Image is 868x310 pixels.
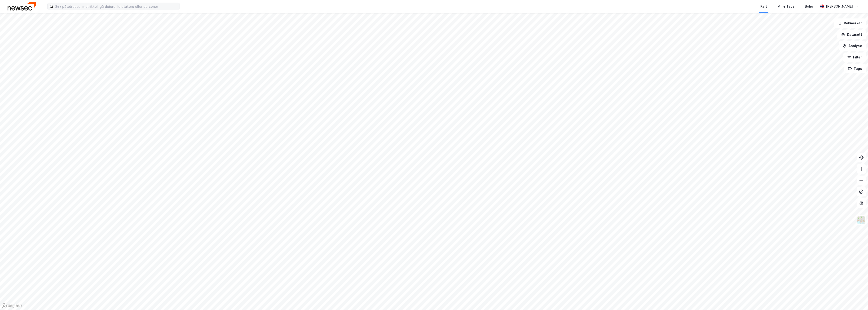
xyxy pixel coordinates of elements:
[53,3,180,10] input: Søk på adresse, matrikkel, gårdeiere, leietakere eller personer
[805,4,813,9] div: Bolig
[844,287,868,310] div: Kontrollprogram for chat
[8,2,36,10] img: newsec-logo.f6e21ccffca1b3a03d2d.png
[760,4,767,9] div: Kart
[826,4,853,9] div: [PERSON_NAME]
[777,4,794,9] div: Mine Tags
[844,287,868,310] iframe: Chat Widget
